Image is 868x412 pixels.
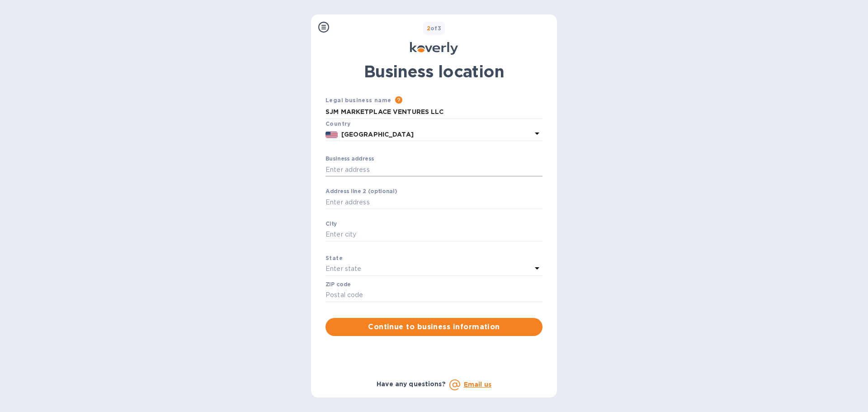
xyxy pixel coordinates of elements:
img: US [325,132,338,138]
b: [GEOGRAPHIC_DATA] [341,131,414,138]
label: Business address [325,156,374,162]
input: Postal code [325,289,542,302]
b: Legal business name [325,97,392,104]
b: of 3 [427,25,442,32]
label: Address line 2 (optional) [325,189,397,194]
input: Enter address [325,163,542,176]
h1: Business location [325,62,542,81]
input: Enter legal business name [325,105,542,119]
a: Email us [464,381,491,388]
b: State [325,255,343,261]
b: Have any questions? [377,380,446,388]
input: Enter address [325,195,542,209]
button: Continue to business information [325,318,542,336]
span: 2 [427,25,430,32]
input: Enter city [325,228,542,242]
label: City [325,222,337,227]
b: Country [325,120,351,127]
label: ZIP code [325,282,351,287]
span: Continue to business information [333,322,535,332]
p: Enter state [325,264,361,274]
